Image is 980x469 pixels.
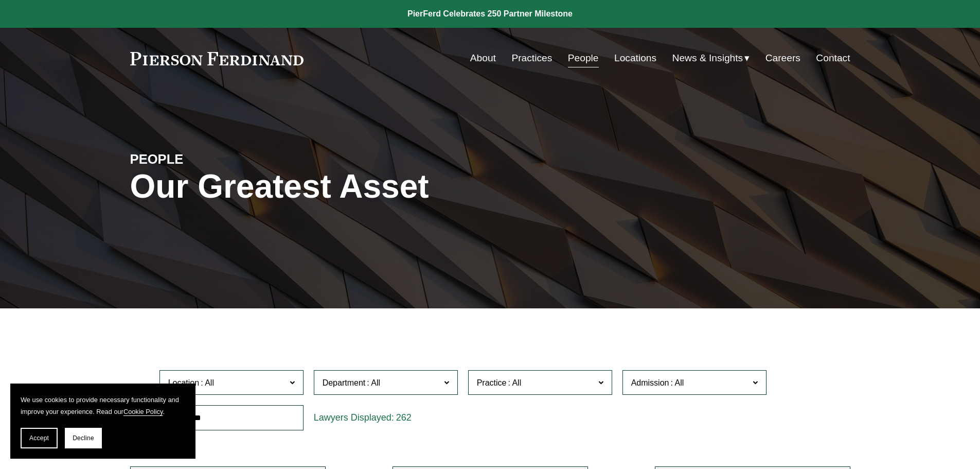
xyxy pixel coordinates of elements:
[477,378,507,387] span: Practice
[672,48,750,68] a: folder dropdown
[614,48,656,68] a: Locations
[816,48,850,68] a: Contact
[29,435,49,442] span: Accept
[568,48,599,68] a: People
[21,394,185,418] p: We use cookies to provide necessary functionality and improve your experience. Read our .
[765,48,800,68] a: Careers
[65,428,102,448] button: Decline
[21,428,58,448] button: Accept
[396,412,412,423] span: 262
[323,378,366,387] span: Department
[470,48,496,68] a: About
[73,435,94,442] span: Decline
[631,378,669,387] span: Admission
[130,168,610,205] h1: Our Greatest Asset
[672,49,743,67] span: News & Insights
[130,151,310,167] h4: PEOPLE
[123,408,163,415] a: Cookie Policy
[168,378,200,387] span: Location
[511,48,552,68] a: Practices
[10,384,195,459] section: Cookie banner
